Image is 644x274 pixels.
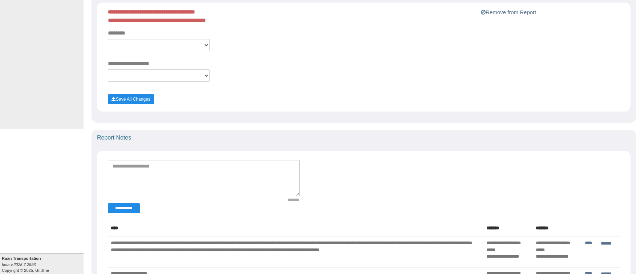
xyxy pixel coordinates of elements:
div: Copyright © 2025, Gridline [2,255,84,273]
button: Change Filter Options [108,203,140,213]
div: Report Notes [92,130,636,146]
i: beta v.2025.7.2993 [2,262,36,267]
button: Save [108,94,154,104]
button: Remove from Report [479,8,538,17]
b: Ruan Transportation [2,256,41,261]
